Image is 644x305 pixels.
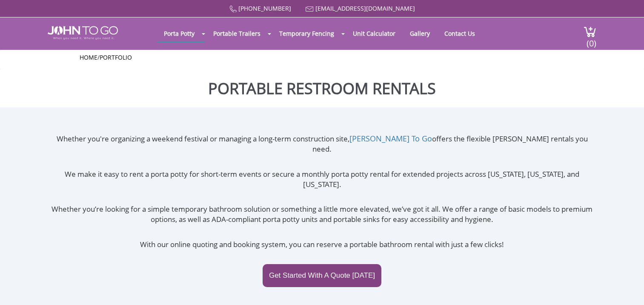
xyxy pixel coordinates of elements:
a: [EMAIL_ADDRESS][DOMAIN_NAME] [315,4,415,12]
p: Whether you’re looking for a simple temporary bathroom solution or something a little more elevat... [48,204,596,225]
a: [PERSON_NAME] To Go [349,133,432,144]
img: cart a [584,26,596,37]
a: Unit Calculator [346,25,402,42]
img: Call [229,6,237,13]
a: [PHONE_NUMBER] [238,4,291,12]
p: Whether you're organizing a weekend festival or managing a long-term construction site, offers th... [48,133,596,155]
a: Porta Potty [157,25,201,42]
a: Portable Trailers [207,25,267,42]
a: Get Started With A Quote [DATE] [263,264,381,287]
a: Temporary Fencing [273,25,341,42]
a: Contact Us [438,25,481,42]
img: JOHN to go [48,26,118,40]
p: We make it easy to rent a porta potty for short-term events or secure a monthly porta potty renta... [48,169,596,190]
p: With our online quoting and booking system, you can reserve a portable bathroom rental with just ... [48,239,596,250]
a: Home [80,53,97,61]
img: Mail [306,6,314,12]
span: (0) [586,31,596,49]
a: Gallery [404,25,436,42]
ul: / [80,53,565,62]
a: Portfolio [100,53,132,61]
